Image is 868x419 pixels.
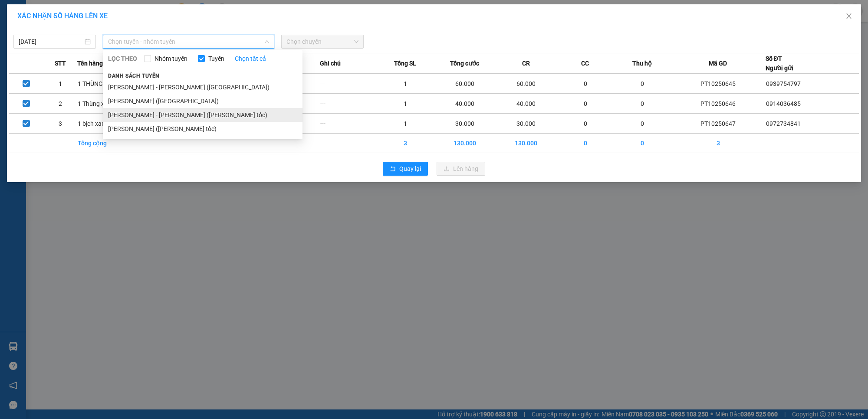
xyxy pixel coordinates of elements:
button: uploadLên hàng [437,162,485,176]
td: 0 [614,74,671,94]
li: [PERSON_NAME] ([GEOGRAPHIC_DATA]) [103,94,302,108]
span: Chọn chuyến [286,35,358,48]
span: Tên hàng [77,59,103,68]
td: PT10250645 [671,74,766,94]
span: CC [581,59,589,68]
td: 1 bịch xanh [77,114,134,134]
span: Ghi chú [320,59,341,68]
td: 1 Thùng xốp [77,94,134,114]
td: 0 [557,134,614,153]
li: [PERSON_NAME] - [PERSON_NAME] ([PERSON_NAME] tốc) [103,108,302,122]
td: 0 [557,94,614,114]
span: 0914036485 [766,100,801,107]
td: 1 [43,74,78,94]
td: 130.000 [496,134,557,153]
div: Số ĐT Người gửi [766,54,793,73]
span: Mã GD [709,59,727,68]
td: Tổng cộng [77,134,134,153]
span: Thu hộ [632,59,652,68]
td: --- [320,74,377,94]
span: 0939754797 [766,80,801,87]
td: 3 [43,114,78,134]
td: 3 [671,134,766,153]
span: Chọn tuyến - nhóm tuyến [108,35,269,48]
span: close [845,13,852,20]
td: 30.000 [434,114,496,134]
td: 40.000 [434,94,496,114]
span: XÁC NHẬN SỐ HÀNG LÊN XE [17,12,108,20]
span: CR [522,59,530,68]
span: Tổng SL [394,59,416,68]
span: Nhóm tuyến [151,54,191,63]
td: 30.000 [496,114,557,134]
td: PT10250647 [671,114,766,134]
td: 1 [377,74,434,94]
td: 60.000 [434,74,496,94]
span: Danh sách tuyến [103,72,165,80]
td: 1 THÙNG XỐP [77,74,134,94]
span: rollback [390,166,396,173]
button: Close [837,4,861,29]
input: 11/10/2025 [19,37,83,46]
li: [PERSON_NAME] ([PERSON_NAME] tốc) [103,122,302,136]
td: PT10250646 [671,94,766,114]
td: 0 [614,94,671,114]
td: 130.000 [434,134,496,153]
td: 1 [377,114,434,134]
span: Tổng cước [450,59,479,68]
td: 40.000 [496,94,557,114]
td: 0 [557,114,614,134]
span: 0972734841 [766,120,801,127]
td: 3 [377,134,434,153]
button: rollbackQuay lại [383,162,428,176]
td: --- [320,114,377,134]
a: Chọn tất cả [235,54,266,63]
td: 2 [43,94,78,114]
span: Quay lại [399,164,421,173]
span: STT [55,59,66,68]
td: 0 [614,134,671,153]
td: --- [320,94,377,114]
td: 60.000 [496,74,557,94]
li: [PERSON_NAME] - [PERSON_NAME] ([GEOGRAPHIC_DATA]) [103,80,302,94]
td: 1 [377,94,434,114]
span: LỌC THEO [108,54,137,63]
td: 0 [557,74,614,94]
td: 0 [614,114,671,134]
span: Tuyến [205,54,228,63]
span: down [264,39,270,44]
